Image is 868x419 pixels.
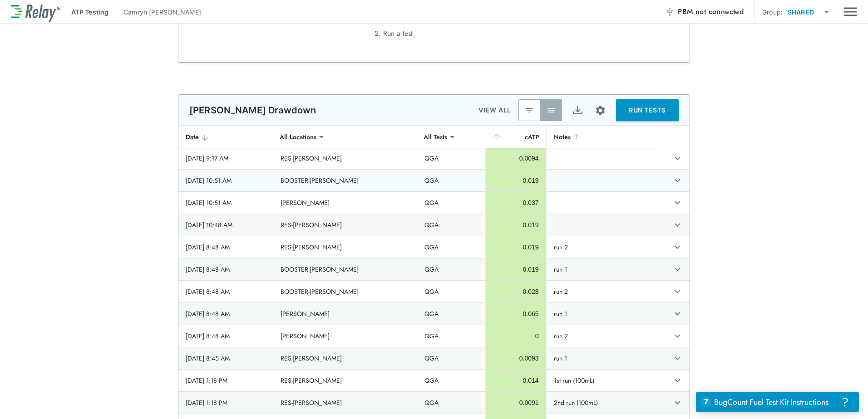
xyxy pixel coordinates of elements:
td: BOOSTER-[PERSON_NAME] [273,281,417,302]
button: Export [567,99,588,121]
div: 0.028 [493,287,538,296]
button: RUN TESTS [616,99,679,121]
img: View All [547,106,556,115]
td: QGA [417,347,485,369]
td: BOOSTER-[PERSON_NAME] [273,170,417,191]
button: expand row [670,195,685,210]
p: VIEW ALL [478,105,511,116]
img: Latest [525,106,534,115]
div: 0.037 [493,198,538,207]
img: Offline Icon [665,7,674,16]
td: [PERSON_NAME] [273,325,417,347]
td: [PERSON_NAME] [273,192,417,214]
td: RES-[PERSON_NAME] [273,370,417,391]
button: expand row [670,351,685,366]
td: run 2 [546,325,659,347]
td: run 1 [546,347,659,369]
td: QGA [417,170,485,191]
p: Camryn [PERSON_NAME] [123,7,201,17]
td: QGA [417,392,485,414]
button: PBM not connected [661,3,747,21]
td: QGA [417,214,485,236]
span: not connected [695,6,744,17]
td: RES-[PERSON_NAME] [273,347,417,369]
th: Date [178,126,273,148]
div: [DATE] 8:48 AM [186,243,266,252]
button: expand row [670,284,685,299]
div: cATP [493,132,538,142]
div: All Tests [417,128,454,146]
button: expand row [670,262,685,277]
td: QGA [417,258,485,280]
button: Site setup [588,98,612,122]
button: expand row [670,239,685,255]
div: 0.019 [493,265,538,274]
div: [DATE] 9:17 AM [186,154,266,163]
div: [DATE] 1:18 PM [186,376,266,385]
div: [DATE] 8:45 AM [186,354,266,363]
div: 0.0091 [493,398,538,407]
img: Settings Icon [595,105,606,116]
div: [DATE] 1:18 PM [186,398,266,407]
div: 0.019 [493,176,538,185]
td: [PERSON_NAME] [273,303,417,325]
div: [DATE] 8:48 AM [186,265,266,274]
td: QGA [417,147,485,169]
td: QGA [417,236,485,258]
div: 0.014 [493,376,538,385]
div: [DATE] 8:48 AM [186,309,266,318]
div: 0.019 [493,243,538,252]
button: expand row [670,151,685,166]
td: RES-[PERSON_NAME] [273,147,417,169]
td: 1st run (100mL) [546,370,659,391]
div: 0.0093 [493,354,538,363]
td: run 2 [546,236,659,258]
li: 2. Run a test [375,26,493,41]
div: [DATE] 10:51 AM [186,198,266,207]
button: Main menu [843,3,857,20]
td: RES-[PERSON_NAME] [273,214,417,236]
div: Notes [554,132,651,142]
div: [DATE] 8:48 AM [186,287,266,296]
td: run 2 [546,281,659,302]
img: Drawer Icon [843,3,857,20]
button: expand row [670,395,685,410]
button: expand row [670,217,685,233]
td: run 1 [546,258,659,280]
td: QGA [417,325,485,347]
span: PBM [678,5,744,18]
div: 0.019 [493,220,538,229]
img: Export Icon [572,105,583,116]
td: QGA [417,192,485,214]
p: ATP Testing [71,7,108,17]
button: expand row [670,373,685,388]
button: expand row [670,173,685,188]
td: run 1 [546,303,659,325]
div: [DATE] 10:48 AM [186,220,266,229]
iframe: Resource center [696,392,859,412]
img: LuminUltra Relay [11,2,60,22]
td: 2nd run (100mL) [546,392,659,414]
td: QGA [417,370,485,391]
div: All Locations [273,128,323,146]
td: BOOSTER-[PERSON_NAME] [273,258,417,280]
button: expand row [670,328,685,344]
td: QGA [417,281,485,302]
button: expand row [670,306,685,322]
td: RES-[PERSON_NAME] [273,392,417,414]
div: [DATE] 10:51 AM [186,176,266,185]
div: 0 [493,331,538,341]
div: 0.065 [493,309,538,318]
td: RES-[PERSON_NAME] [273,236,417,258]
td: QGA [417,303,485,325]
p: [PERSON_NAME] Drawdown [189,105,316,116]
p: Group: [762,7,783,17]
div: 0.0094 [493,154,538,163]
div: [DATE] 8:48 AM [186,331,266,341]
